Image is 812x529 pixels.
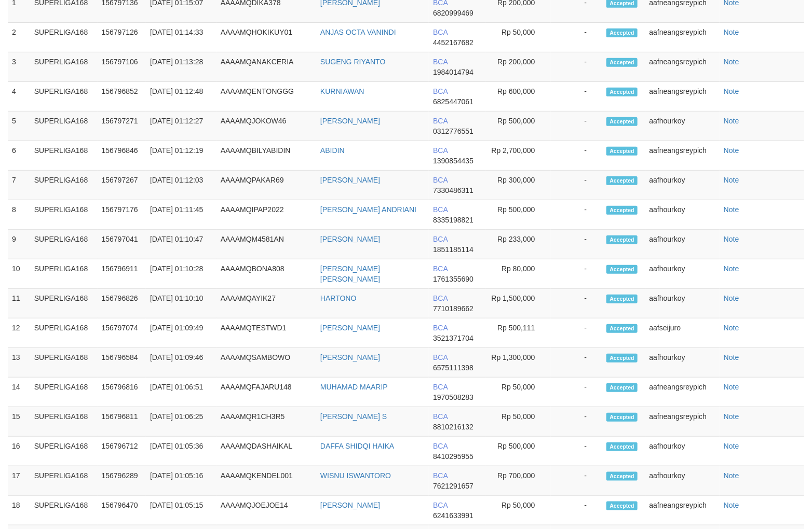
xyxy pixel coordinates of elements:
[8,318,30,348] td: 12
[433,324,448,332] span: BCA
[551,171,603,200] td: -
[433,98,473,106] span: 6825447061
[320,117,380,125] a: [PERSON_NAME]
[485,141,551,171] td: Rp 2,700,000
[216,318,316,348] td: AAAAMQTESTWD1
[433,127,473,135] span: 0312776551
[216,171,316,200] td: AAAAMQPAKAR69
[98,348,146,378] td: 156796584
[645,52,720,82] td: aafneangsreypich
[724,383,739,391] a: Note
[8,348,30,378] td: 13
[645,112,720,141] td: aafhourkoy
[8,496,30,525] td: 18
[645,200,720,230] td: aafhourkoy
[30,348,98,378] td: SUPERLIGA168
[551,407,603,437] td: -
[30,496,98,525] td: SUPERLIGA168
[98,466,146,496] td: 156796289
[433,452,473,461] span: 8410295955
[645,318,720,348] td: aafseijuro
[551,318,603,348] td: -
[485,52,551,82] td: Rp 200,000
[485,171,551,200] td: Rp 300,000
[551,437,603,466] td: -
[146,112,216,141] td: [DATE] 01:12:27
[551,289,603,318] td: -
[8,437,30,466] td: 16
[320,28,396,36] a: ANJAS OCTA VANINDI
[146,496,216,525] td: [DATE] 01:05:15
[433,393,473,401] span: 1970508283
[724,117,739,125] a: Note
[645,496,720,525] td: aafneangsreypich
[724,471,739,480] a: Note
[433,235,448,243] span: BCA
[98,496,146,525] td: 156796470
[645,171,720,200] td: aafhourkoy
[216,378,316,407] td: AAAAMQFAJARU148
[433,511,473,520] span: 6241633991
[724,324,739,332] a: Note
[146,466,216,496] td: [DATE] 01:05:16
[8,378,30,407] td: 14
[216,200,316,230] td: AAAAMQIPAP2022
[433,245,473,254] span: 1851185114
[606,88,638,96] span: Accepted
[98,289,146,318] td: 156796826
[320,176,380,184] a: [PERSON_NAME]
[606,383,638,392] span: Accepted
[8,141,30,171] td: 6
[433,364,473,372] span: 6575111398
[216,496,316,525] td: AAAAMQJOEJOE14
[433,38,473,47] span: 4452167682
[551,200,603,230] td: -
[98,407,146,437] td: 156796811
[146,437,216,466] td: [DATE] 01:05:36
[320,235,380,243] a: [PERSON_NAME]
[606,206,638,215] span: Accepted
[724,353,739,361] a: Note
[433,87,448,95] span: BCA
[551,112,603,141] td: -
[8,466,30,496] td: 17
[98,437,146,466] td: 156796712
[30,318,98,348] td: SUPERLIGA168
[606,502,638,510] span: Accepted
[216,407,316,437] td: AAAAMQR1CH3R5
[433,353,448,361] span: BCA
[645,141,720,171] td: aafneangsreypich
[98,200,146,230] td: 156797176
[724,176,739,184] a: Note
[433,412,448,421] span: BCA
[216,289,316,318] td: AAAAMQAYIK27
[30,52,98,82] td: SUPERLIGA168
[485,496,551,525] td: Rp 50,000
[216,82,316,112] td: AAAAMQENTONGGG
[8,23,30,52] td: 2
[8,259,30,289] td: 10
[30,171,98,200] td: SUPERLIGA168
[320,501,380,509] a: [PERSON_NAME]
[551,348,603,378] td: -
[433,334,473,342] span: 3521371704
[724,87,739,95] a: Note
[30,289,98,318] td: SUPERLIGA168
[320,383,388,391] a: MUHAMAD MAARIP
[606,117,638,126] span: Accepted
[216,23,316,52] td: AAAAMQHOKIKUY01
[216,466,316,496] td: AAAAMQKENDEL001
[98,52,146,82] td: 156797106
[433,176,448,184] span: BCA
[645,466,720,496] td: aafhourkoy
[8,112,30,141] td: 5
[216,437,316,466] td: AAAAMQDASHAIKAL
[146,23,216,52] td: [DATE] 01:14:33
[216,348,316,378] td: AAAAMQSAMBOWO
[485,23,551,52] td: Rp 50,000
[606,29,638,37] span: Accepted
[551,496,603,525] td: -
[320,471,391,480] a: WISNU ISWANTORO
[485,112,551,141] td: Rp 500,000
[98,318,146,348] td: 156797074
